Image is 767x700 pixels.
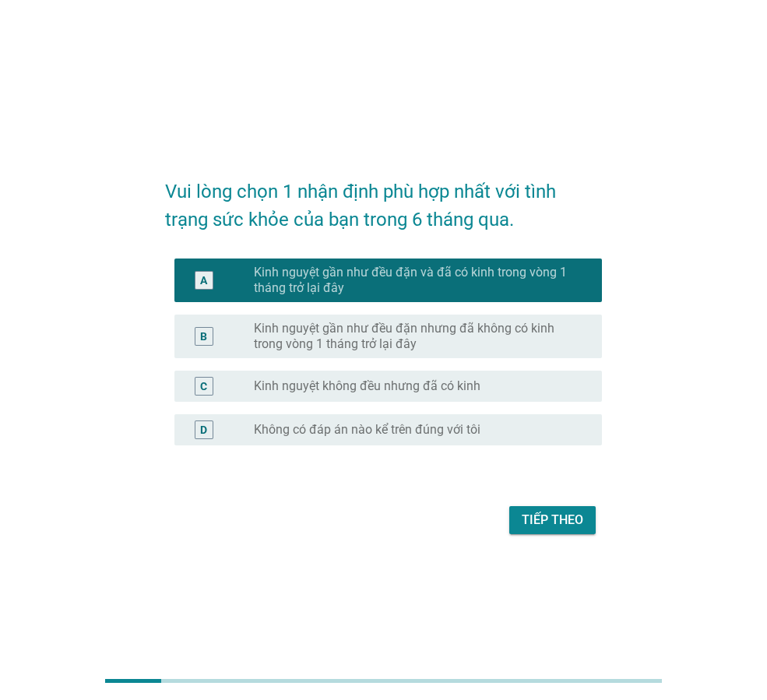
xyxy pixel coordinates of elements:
button: Tiếp theo [509,506,596,534]
div: B [200,328,207,344]
label: Kinh nguyệt gần như đều đặn nhưng đã không có kinh trong vòng 1 tháng trở lại đây [254,321,577,352]
label: Không có đáp án nào kể trên đúng với tôi [254,422,480,438]
div: A [200,272,207,288]
label: Kinh nguyệt không đều nhưng đã có kinh [254,378,480,394]
div: D [200,421,207,438]
div: C [200,378,207,394]
div: Tiếp theo [522,511,583,529]
label: Kinh nguyệt gần như đều đặn và đã có kinh trong vòng 1 tháng trở lại đây [254,265,577,296]
h2: Vui lòng chọn 1 nhận định phù hợp nhất với tình trạng sức khỏe của bạn trong 6 tháng qua. [165,162,602,234]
